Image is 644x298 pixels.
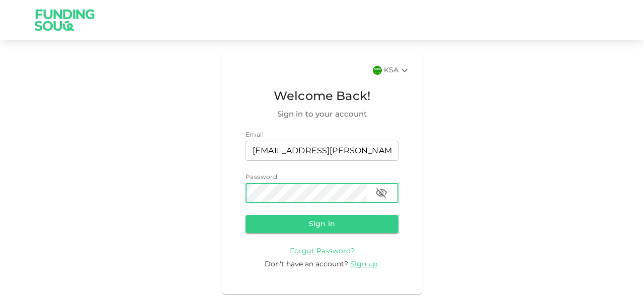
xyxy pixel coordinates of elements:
[246,132,264,138] span: Email
[246,183,367,203] input: password
[246,87,398,107] span: Welcome Back!
[246,174,277,180] span: Password
[350,261,377,268] span: Sign up
[246,109,398,121] span: Sign in to your account
[290,247,355,255] a: Forgot Password?
[265,261,348,268] span: Don't have an account?
[290,248,355,255] span: Forgot Password?
[373,66,382,75] img: flag-sa.b9a346574cdc8950dd34b50780441f57.svg
[246,215,398,233] button: Sign in
[384,64,411,76] div: KSA
[246,141,398,161] input: email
